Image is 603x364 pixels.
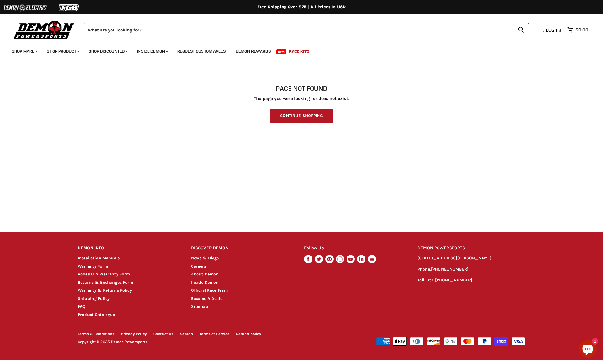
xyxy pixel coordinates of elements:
[78,340,302,344] p: Copyright © 2025 Demon Powersports.
[540,27,564,33] a: Log in
[7,45,41,57] a: Shop Make
[270,109,333,123] a: Continue Shopping
[191,280,219,285] a: Inside Demon
[236,332,261,336] a: Refund policy
[435,278,473,283] a: [PHONE_NUMBER]
[78,256,120,261] a: Installation Manuals
[66,4,537,10] div: Free Shipping Over $75 | All Prices In USD
[3,2,47,13] img: Demon Electric Logo 2
[12,19,76,40] img: Demon Powersports
[78,272,130,277] a: Aodes UTV Warranty Form
[78,280,133,285] a: Returns & Exchanges Form
[78,288,132,293] a: Warranty & Returns Policy
[47,2,91,13] img: TGB Logo 2
[132,45,172,57] a: Inside Demon
[418,266,525,273] p: Phone:
[78,264,108,269] a: Warranty Form
[418,255,525,262] p: [STREET_ADDRESS][PERSON_NAME]
[78,296,110,301] a: Shipping Policy
[564,26,591,34] a: $0.00
[78,332,302,338] nav: Footer
[180,332,193,336] a: Search
[513,23,529,36] button: Search
[84,23,529,36] form: Product
[173,45,230,57] a: Request Custom Axles
[78,96,525,101] p: The page you were looking for does not exist.
[42,45,83,57] a: Shop Product
[191,241,293,255] h2: DISCOVER DEMON
[418,277,525,284] p: Toll Free:
[575,27,588,33] span: $0.00
[78,304,85,309] a: FAQ
[78,312,115,317] a: Product Catalogue
[78,332,115,336] a: Terms & Conditions
[276,49,286,54] span: New!
[191,296,224,301] a: Become A Dealer
[121,332,147,336] a: Privacy Policy
[78,85,525,92] h1: Page not found
[191,288,228,293] a: Official Race Team
[191,304,208,309] a: Sitemap
[431,267,468,272] a: [PHONE_NUMBER]
[84,45,131,57] a: Shop Discounted
[191,264,206,269] a: Careers
[191,272,219,277] a: About Demon
[231,45,275,57] a: Demon Rewards
[191,256,219,261] a: News & Blogs
[153,332,174,336] a: Contact Us
[546,27,561,33] span: Log in
[199,332,229,336] a: Terms of Service
[7,43,587,57] ul: Main menu
[577,340,598,359] inbox-online-store-chat: Shopify online store chat
[304,241,406,255] h2: Follow Us
[78,241,180,255] h2: DEMON INFO
[285,45,314,57] a: Race Kits
[418,241,525,255] h2: DEMON POWERSPORTS
[84,23,513,36] input: Search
